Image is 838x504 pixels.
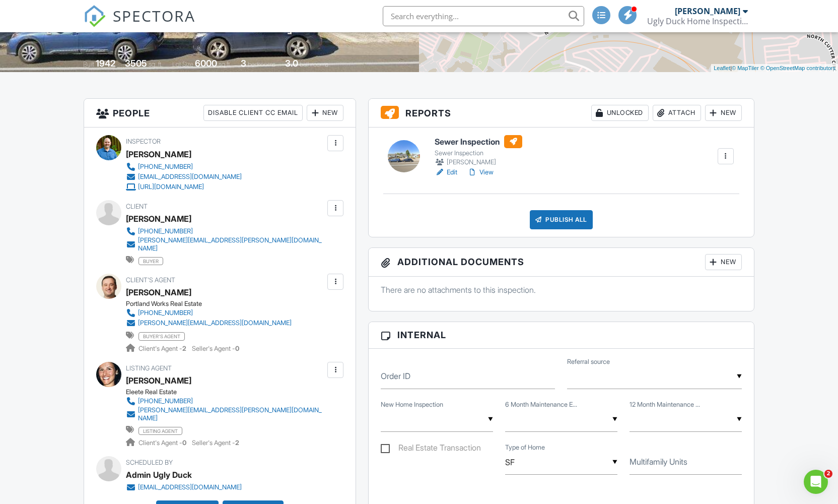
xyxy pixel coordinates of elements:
[435,167,457,177] a: Edit
[84,99,356,128] h3: People
[138,319,292,327] div: [PERSON_NAME][EMAIL_ADDRESS][DOMAIN_NAME]
[149,60,163,68] span: sq. ft.
[804,470,828,494] iframe: Intercom live chat
[505,400,577,409] label: 6 Month Maintenance Email
[138,236,325,253] div: [PERSON_NAME][EMAIL_ADDRESS][PERSON_NAME][DOMAIN_NAME]
[126,162,242,172] a: [PHONE_NUMBER]
[630,456,687,467] label: Multifamily Units
[113,5,195,26] span: SPECTORA
[248,60,275,68] span: bedrooms
[126,467,192,482] div: Admin Ugly Duck
[711,64,838,73] div: |
[126,138,161,145] span: Inspector
[84,5,106,27] img: The Best Home Inspection Software - Spectora
[126,226,325,236] a: [PHONE_NUMBER]
[369,248,754,277] h3: Additional Documents
[192,345,239,352] span: Seller's Agent -
[126,285,191,300] div: [PERSON_NAME]
[126,406,325,422] a: [PERSON_NAME][EMAIL_ADDRESS][PERSON_NAME][DOMAIN_NAME]
[285,58,298,69] div: 3.0
[138,483,242,491] div: [EMAIL_ADDRESS][DOMAIN_NAME]
[138,257,163,265] span: buyer
[138,345,188,352] span: Client's Agent -
[647,16,748,26] div: Ugly Duck Home Inspections
[138,332,185,340] span: buyer's agent
[300,60,328,68] span: bathrooms
[126,308,292,318] a: [PHONE_NUMBER]
[126,396,325,406] a: [PHONE_NUMBER]
[126,182,242,192] a: [URL][DOMAIN_NAME]
[760,65,835,71] a: © OpenStreetMap contributors
[824,470,832,478] span: 2
[732,65,759,71] a: © MapTiler
[126,364,172,372] span: Listing Agent
[138,439,188,447] span: Client's Agent -
[195,58,217,69] div: 6000
[126,236,325,253] a: [PERSON_NAME][EMAIL_ADDRESS][PERSON_NAME][DOMAIN_NAME]
[435,135,522,148] h6: Sewer Inspection
[172,60,193,68] span: Lot Size
[567,357,610,366] label: Referral source
[369,99,754,128] h3: Reports
[591,105,649,121] div: Unlocked
[126,300,300,308] div: Portland Works Real Estate
[381,284,742,295] p: There are no attachments to this inspection.
[126,172,242,182] a: [EMAIL_ADDRESS][DOMAIN_NAME]
[192,439,239,447] span: Seller's Agent -
[235,439,239,447] strong: 2
[182,345,186,352] strong: 2
[138,227,193,235] div: [PHONE_NUMBER]
[138,163,193,171] div: [PHONE_NUMBER]
[714,65,730,71] a: Leaflet
[505,443,545,452] label: Type of Home
[381,443,481,456] label: Real Estate Transaction
[435,157,522,167] div: [PERSON_NAME]
[126,318,292,328] a: [PERSON_NAME][EMAIL_ADDRESS][DOMAIN_NAME]
[383,6,584,26] input: Search everything...
[219,60,231,68] span: sq.ft.
[630,450,742,475] input: Multifamily Units
[381,370,410,382] label: Order ID
[530,210,593,229] div: Publish All
[241,58,246,69] div: 3
[630,400,700,409] label: 12 Month Maintenance Email
[435,135,522,167] a: Sewer Inspection Sewer Inspection [PERSON_NAME]
[126,211,191,226] div: [PERSON_NAME]
[84,14,195,35] a: SPECTORA
[138,406,325,422] div: [PERSON_NAME][EMAIL_ADDRESS][PERSON_NAME][DOMAIN_NAME]
[653,105,701,121] div: Attach
[126,482,242,492] a: [EMAIL_ADDRESS][DOMAIN_NAME]
[126,373,191,388] div: [PERSON_NAME]
[203,105,303,121] div: Disable Client CC Email
[705,105,742,121] div: New
[705,254,742,270] div: New
[307,105,343,121] div: New
[138,183,204,191] div: [URL][DOMAIN_NAME]
[126,276,175,284] span: Client's Agent
[467,167,494,177] a: View
[138,397,193,405] div: [PHONE_NUMBER]
[435,149,522,157] div: Sewer Inspection
[369,322,754,348] h3: Internal
[381,400,443,409] label: New Home Inspection
[138,173,242,181] div: [EMAIL_ADDRESS][DOMAIN_NAME]
[138,427,182,435] span: Listing Agent
[126,147,191,162] div: [PERSON_NAME]
[83,60,94,68] span: Built
[675,6,740,16] div: [PERSON_NAME]
[126,203,148,210] span: Client
[126,388,333,396] div: Eleete Real Estate
[125,58,147,69] div: 3505
[235,345,239,352] strong: 0
[96,58,115,69] div: 1942
[138,309,193,317] div: [PHONE_NUMBER]
[126,459,173,466] span: Scheduled By
[182,439,186,447] strong: 0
